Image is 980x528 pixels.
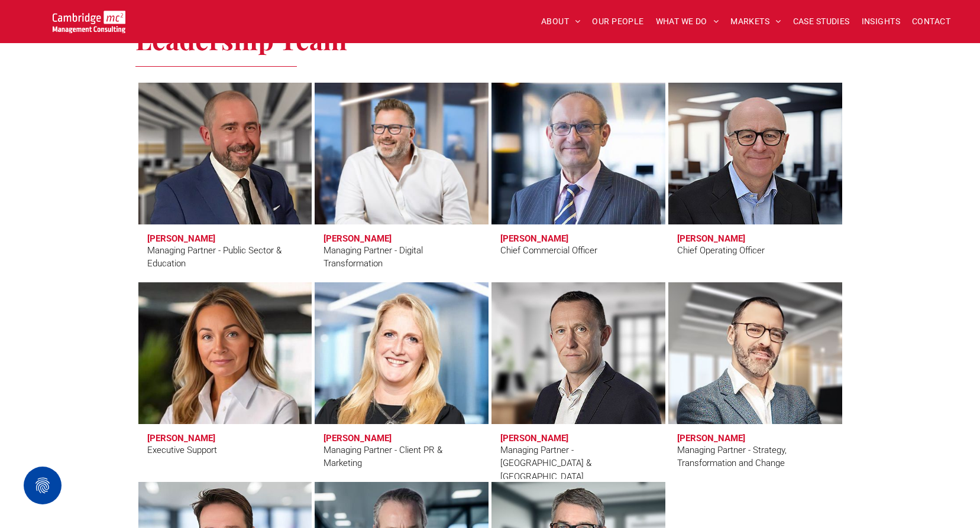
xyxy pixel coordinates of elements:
[138,282,312,424] a: Kate Hancock | Executive Support | Cambridge Management Consulting
[725,12,787,31] a: MARKETS
[668,83,842,224] a: Andrew Fleming | Chief Operating Officer | Cambridge Management Consulting
[663,278,847,428] a: Mauro Mortali | Managing Partner - Strategy | Cambridge Management Consulting
[856,12,906,31] a: INSIGHTS
[677,244,765,258] div: Chief Operating Officer
[500,433,568,444] h3: [PERSON_NAME]
[500,244,597,258] div: Chief Commercial Officer
[491,282,665,424] a: Jason Jennings | Managing Partner - UK & Ireland
[324,244,480,270] div: Managing Partner - Digital Transformation
[787,12,856,31] a: CASE STUDIES
[147,444,217,457] div: Executive Support
[315,83,489,224] a: Digital Transformation | Simon Crimp | Managing Partner - Digital Transformation
[677,233,745,244] h3: [PERSON_NAME]
[535,12,587,31] a: ABOUT
[324,444,480,470] div: Managing Partner - Client PR & Marketing
[677,433,745,444] h3: [PERSON_NAME]
[315,282,489,424] a: Faye Holland | Managing Partner - Client PR & Marketing
[147,244,303,270] div: Managing Partner - Public Sector & Education
[53,12,125,25] a: Your Business Transformed | Cambridge Management Consulting
[147,433,215,444] h3: [PERSON_NAME]
[324,233,392,244] h3: [PERSON_NAME]
[500,444,656,484] div: Managing Partner - [GEOGRAPHIC_DATA] & [GEOGRAPHIC_DATA]
[586,12,649,31] a: OUR PEOPLE
[324,433,392,444] h3: [PERSON_NAME]
[500,233,568,244] h3: [PERSON_NAME]
[491,83,665,224] a: Stuart Curzon | Chief Commercial Officer | Cambridge Management Consulting
[53,11,125,33] img: Go to Homepage
[906,12,956,31] a: CONTACT
[650,12,725,31] a: WHAT WE DO
[138,83,312,224] a: Craig Cheney | Managing Partner - Public Sector & Education
[147,233,215,244] h3: [PERSON_NAME]
[677,444,833,470] div: Managing Partner - Strategy, Transformation and Change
